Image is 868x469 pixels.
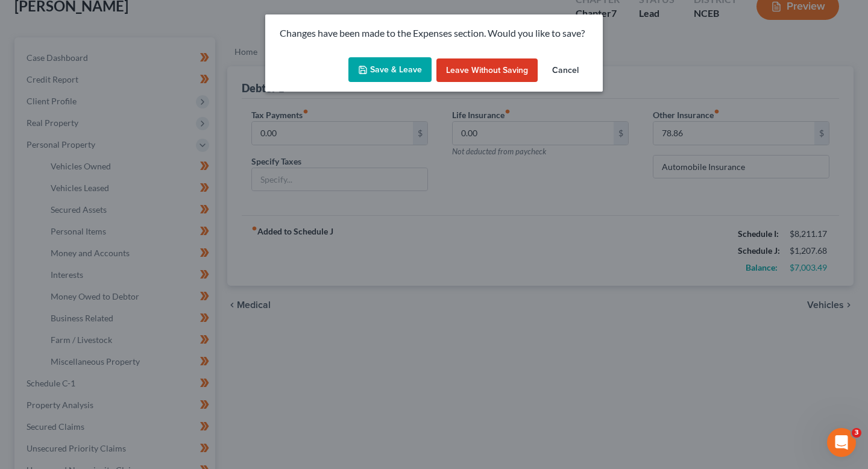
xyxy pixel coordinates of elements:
button: Save & Leave [348,57,432,83]
button: Leave without Saving [436,58,538,83]
button: Cancel [542,58,588,83]
span: 3 [852,428,861,438]
p: Changes have been made to the Expenses section. Would you like to save? [280,27,588,40]
iframe: Intercom live chat [827,428,856,457]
